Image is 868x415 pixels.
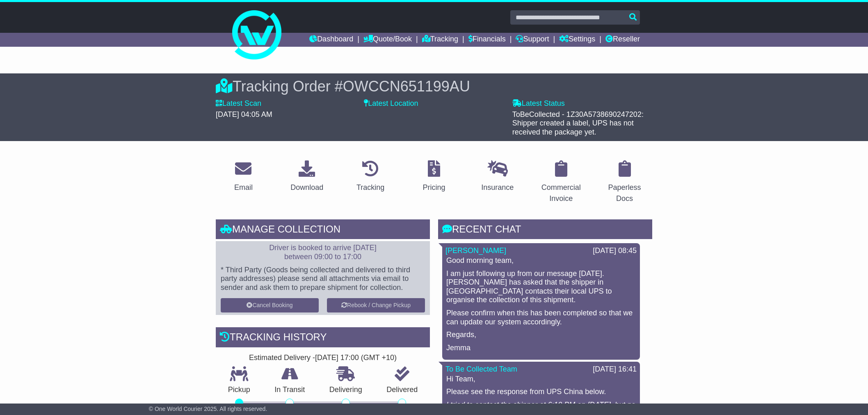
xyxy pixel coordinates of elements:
[423,182,445,193] div: Pricing
[516,33,549,47] a: Support
[317,385,375,394] p: Delivering
[445,246,506,255] a: [PERSON_NAME]
[290,182,323,193] div: Download
[512,110,644,136] span: ToBeCollected - 1Z30A5738690247202: Shipper created a label, UPS has not received the package yet.
[229,157,258,196] a: Email
[221,266,425,292] p: * Third Party (Goods being collected and delivered to third party addresses) please send all atta...
[375,385,430,394] p: Delivered
[446,344,636,353] p: Jemma
[216,219,430,242] div: Manage collection
[221,298,319,312] button: Cancel Booking
[216,78,652,95] div: Tracking Order #
[468,33,506,47] a: Financials
[356,182,384,193] div: Tracking
[446,331,636,340] p: Regards,
[481,182,514,193] div: Insurance
[149,406,267,412] span: © One World Courier 2025. All rights reserved.
[559,33,595,47] a: Settings
[315,353,397,363] div: [DATE] 17:00 (GMT +10)
[445,365,517,373] a: To Be Collected Team
[216,110,272,119] span: [DATE] 04:05 AM
[593,246,637,255] div: [DATE] 08:45
[422,33,458,47] a: Tracking
[446,256,636,265] p: Good morning team,
[512,99,565,108] label: Latest Status
[597,157,652,207] a: Paperless Docs
[216,327,430,349] div: Tracking history
[263,385,318,394] p: In Transit
[446,309,636,326] p: Please confirm when this has been completed so that we can update our system accordingly.
[343,78,470,95] span: OWCCN651199AU
[285,157,329,196] a: Download
[216,385,263,394] p: Pickup
[539,182,583,204] div: Commercial Invoice
[216,99,261,108] label: Latest Scan
[234,182,253,193] div: Email
[446,375,636,384] p: Hi Team,
[605,33,640,47] a: Reseller
[364,99,418,108] label: Latest Location
[309,33,353,47] a: Dashboard
[221,244,425,261] p: Driver is booked to arrive [DATE] between 09:00 to 17:00
[593,365,637,374] div: [DATE] 16:41
[446,269,636,305] p: I am just following up from our message [DATE]. [PERSON_NAME] has asked that the shipper in [GEOG...
[438,219,652,242] div: RECENT CHAT
[351,157,390,196] a: Tracking
[327,298,425,312] button: Rebook / Change Pickup
[602,182,647,204] div: Paperless Docs
[417,157,450,196] a: Pricing
[476,157,519,196] a: Insurance
[216,353,430,363] div: Estimated Delivery -
[533,157,589,207] a: Commercial Invoice
[363,33,412,47] a: Quote/Book
[446,388,636,397] p: Please see the response from UPS China below.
